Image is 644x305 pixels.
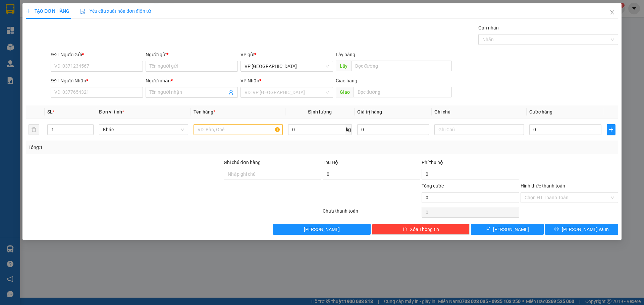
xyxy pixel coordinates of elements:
span: [PERSON_NAME] [493,226,529,233]
div: SĐT Người Gửi [51,51,143,58]
span: Tổng cước [422,183,444,188]
span: user-add [229,90,234,95]
span: Định lượng [308,109,332,115]
div: Chưa thanh toán [322,207,421,219]
div: Người gửi [146,51,238,58]
span: Lấy hàng [336,52,355,57]
button: deleteXóa Thông tin [372,224,470,235]
button: delete [29,124,39,135]
button: plus [607,124,615,135]
div: SĐT Người Nhận [51,77,143,84]
div: VP gửi [241,51,333,58]
button: [PERSON_NAME] [273,224,371,235]
input: Ghi Chú [435,124,524,135]
span: Giao hàng [336,78,357,83]
span: Thu Hộ [323,160,338,165]
span: close [609,10,615,15]
span: save [486,227,491,232]
input: Dọc đường [354,87,452,97]
span: VP Nhận [241,78,260,83]
span: Cước hàng [529,109,552,115]
span: [PERSON_NAME] và In [562,226,609,233]
span: VP Sài Gòn [245,61,329,71]
button: Close [603,3,622,22]
span: Giá trị hàng [357,109,382,115]
label: Hình thức thanh toán [521,183,565,188]
input: Dọc đường [351,61,452,71]
img: icon [80,9,86,14]
span: plus [26,9,31,13]
span: Lấy [336,61,351,71]
div: Phí thu hộ [422,159,519,169]
input: 0 [357,124,429,135]
span: Đơn vị tính [99,109,124,115]
input: Ghi chú đơn hàng [224,169,321,179]
label: Gán nhãn [478,25,499,30]
span: plus [607,127,615,132]
span: Tên hàng [194,109,215,115]
span: Xóa Thông tin [410,226,439,233]
input: VD: Bàn, Ghế [194,124,283,135]
span: delete [402,227,407,232]
label: Ghi chú đơn hàng [224,160,261,165]
button: printer[PERSON_NAME] và In [545,224,618,235]
span: Giao [336,87,354,97]
span: printer [554,227,559,232]
span: Khác [103,125,184,135]
span: kg [345,124,352,135]
span: TẠO ĐƠN HÀNG [26,8,69,14]
span: SL [47,109,53,115]
button: save[PERSON_NAME] [471,224,544,235]
div: Tổng: 1 [29,144,249,151]
div: Người nhận [146,77,238,84]
span: Yêu cầu xuất hóa đơn điện tử [80,8,151,14]
th: Ghi chú [432,105,527,119]
span: [PERSON_NAME] [304,226,340,233]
